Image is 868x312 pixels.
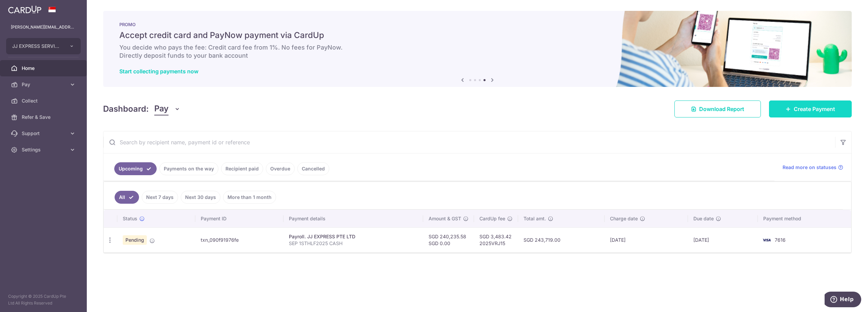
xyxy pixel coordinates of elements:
[524,215,546,222] span: Total amt.
[103,131,835,153] input: Search by recipient name, payment id or reference
[289,233,418,240] div: Payroll. JJ EXPRESS PTE LTD
[11,24,76,31] p: [PERSON_NAME][EMAIL_ADDRESS][DOMAIN_NAME]
[123,215,137,222] span: Status
[119,68,198,75] a: Start collecting payments now
[114,162,157,175] a: Upcoming
[154,103,180,115] button: Pay
[693,215,714,222] span: Due date
[115,191,139,204] a: All
[223,191,276,204] a: More than 1 month
[297,162,329,175] a: Cancelled
[119,43,835,60] h6: You decide who pays the fee: Credit card fee from 1%. No fees for PayNow. Directly deposit funds ...
[22,114,66,121] span: Refer & Save
[22,97,66,104] span: Collect
[103,11,852,87] img: paynow Banner
[195,227,283,252] td: txn_090f91976fe
[6,38,81,54] button: JJ EXPRESS SERVICES
[283,210,423,227] th: Payment details
[123,235,147,245] span: Pending
[775,237,786,243] span: 7616
[794,105,835,113] span: Create Payment
[688,227,758,252] td: [DATE]
[479,215,505,222] span: CardUp fee
[769,100,852,117] a: Create Payment
[22,146,66,153] span: Settings
[783,164,843,171] a: Read more on statuses
[22,65,66,72] span: Home
[8,5,41,14] img: CardUp
[22,130,66,137] span: Support
[159,162,218,175] a: Payments on the way
[12,43,62,50] span: JJ EXPRESS SERVICES
[119,22,835,27] p: PROMO
[760,236,773,244] img: Bank Card
[783,164,836,171] span: Read more on statuses
[289,240,418,247] p: SEP 1STHLF2025 CASH
[610,215,638,222] span: Charge date
[181,191,220,204] a: Next 30 days
[474,227,518,252] td: SGD 3,483.42 2025VRJ15
[266,162,295,175] a: Overdue
[518,227,605,252] td: SGD 243,719.00
[195,210,283,227] th: Payment ID
[605,227,688,252] td: [DATE]
[429,215,461,222] span: Amount & GST
[825,292,861,309] iframe: Opens a widget where you can find more information
[221,162,263,175] a: Recipient paid
[154,103,169,115] span: Pay
[103,103,149,115] h4: Dashboard:
[119,30,835,41] h5: Accept credit card and PayNow payment via CardUp
[423,227,474,252] td: SGD 240,235.58 SGD 0.00
[699,105,744,113] span: Download Report
[142,191,178,204] a: Next 7 days
[674,100,761,117] a: Download Report
[758,210,851,227] th: Payment method
[22,81,66,88] span: Pay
